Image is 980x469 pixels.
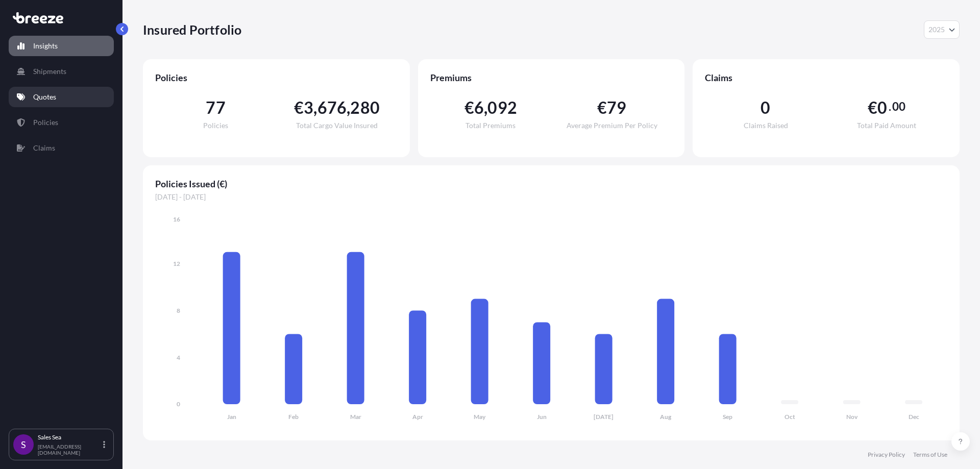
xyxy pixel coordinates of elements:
[21,439,26,450] span: S
[203,122,228,129] span: Policies
[155,71,398,84] span: Policies
[33,143,55,153] p: Claims
[227,413,236,421] tspan: Jan
[9,36,114,56] a: Insights
[177,354,180,361] tspan: 4
[296,122,378,129] span: Total Cargo Value Insured
[924,20,960,39] button: Year Selector
[723,413,732,421] tspan: Sep
[761,100,770,116] span: 0
[913,451,947,459] a: Terms of Use
[177,400,180,408] tspan: 0
[607,100,626,116] span: 79
[288,413,299,421] tspan: Feb
[9,112,114,133] a: Policies
[892,103,905,111] span: 00
[155,178,947,190] span: Policies Issued (€)
[705,71,947,84] span: Claims
[660,413,672,421] tspan: Aug
[9,87,114,107] a: Quotes
[317,100,347,116] span: 676
[928,24,945,35] span: 2025
[155,192,947,202] span: [DATE] - [DATE]
[465,122,516,129] span: Total Premiums
[38,443,101,456] p: [EMAIL_ADDRESS][DOMAIN_NAME]
[484,100,487,116] span: ,
[464,100,474,116] span: €
[594,413,614,421] tspan: [DATE]
[350,100,380,116] span: 280
[38,433,101,441] p: Sales Sea
[868,100,877,116] span: €
[785,413,795,421] tspan: Oct
[9,61,114,82] a: Shipments
[173,260,180,267] tspan: 12
[567,122,657,129] span: Average Premium Per Policy
[744,122,788,129] span: Claims Raised
[206,100,225,116] span: 77
[350,413,361,421] tspan: Mar
[868,451,905,459] a: Privacy Policy
[877,100,887,116] span: 0
[474,100,484,116] span: 6
[304,100,313,116] span: 3
[487,100,517,116] span: 092
[313,100,317,116] span: ,
[412,413,423,421] tspan: Apr
[294,100,304,116] span: €
[9,138,114,158] a: Claims
[177,307,180,314] tspan: 8
[597,100,607,116] span: €
[474,413,486,421] tspan: May
[537,413,547,421] tspan: Jun
[857,122,916,129] span: Total Paid Amount
[909,413,919,421] tspan: Dec
[33,92,56,102] p: Quotes
[430,71,673,84] span: Premiums
[173,215,180,223] tspan: 16
[33,66,66,77] p: Shipments
[889,103,891,111] span: .
[33,117,58,128] p: Policies
[347,100,350,116] span: ,
[143,21,241,38] p: Insured Portfolio
[33,41,58,51] p: Insights
[846,413,858,421] tspan: Nov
